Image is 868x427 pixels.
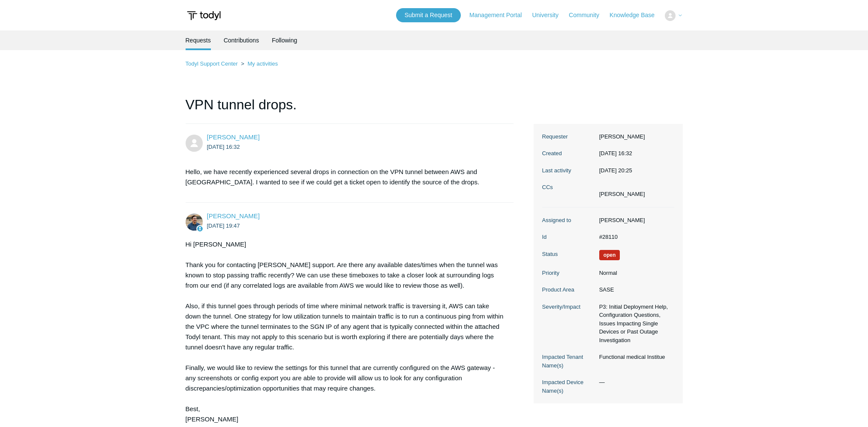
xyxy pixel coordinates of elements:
dt: Impacted Device Name(s) [542,378,595,395]
span: We are working on a response for you [599,250,620,260]
a: University [532,11,567,20]
time: 2025-09-13T19:47:53Z [207,223,240,229]
a: Community [569,11,608,20]
li: Requests [186,30,211,50]
a: My activities [247,60,278,67]
dt: Id [542,233,595,241]
p: Hello, we have recently experienced several drops in connection on the VPN tunnel between AWS and... [186,167,505,187]
dd: SASE [595,286,674,294]
div: Hi [PERSON_NAME] Thank you for contacting [PERSON_NAME] support. Are there any available dates/ti... [186,239,505,424]
dd: [PERSON_NAME] [595,132,674,141]
time: 2025-09-13T16:32:32Z [207,144,240,150]
a: Following [272,30,297,50]
a: [PERSON_NAME] [207,212,260,220]
a: Submit a Request [396,8,461,22]
dt: Last activity [542,166,595,175]
dt: Status [542,250,595,259]
dt: Product Area [542,286,595,294]
a: Todyl Support Center [186,60,238,67]
dd: Functional medical Institue [595,353,674,361]
dt: Impacted Tenant Name(s) [542,353,595,370]
li: Michael Heathman [599,190,645,198]
dd: #28110 [595,233,674,241]
dt: Severity/Impact [542,303,595,311]
a: [PERSON_NAME] [207,133,260,141]
dd: — [595,378,674,387]
a: Knowledge Base [610,11,663,20]
dd: [PERSON_NAME] [595,216,674,225]
dd: Normal [595,269,674,277]
time: 2025-09-13T16:32:32+00:00 [599,150,632,156]
dt: Requester [542,132,595,141]
a: Contributions [224,30,259,50]
dt: Created [542,149,595,158]
dt: Priority [542,269,595,277]
span: Spencer Grissom [207,212,260,220]
img: Todyl Support Center Help Center home page [186,8,222,24]
h1: VPN tunnel drops. [186,94,514,124]
span: Michael Wolfinger [207,133,260,141]
a: Management Portal [469,11,530,20]
li: My activities [239,60,278,67]
dt: Assigned to [542,216,595,225]
dd: P3: Initial Deployment Help, Configuration Questions, Issues Impacting Single Devices or Past Out... [595,303,674,345]
li: Todyl Support Center [186,60,240,67]
time: 2025-09-25T20:25:16+00:00 [599,167,632,174]
dt: CCs [542,183,595,192]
